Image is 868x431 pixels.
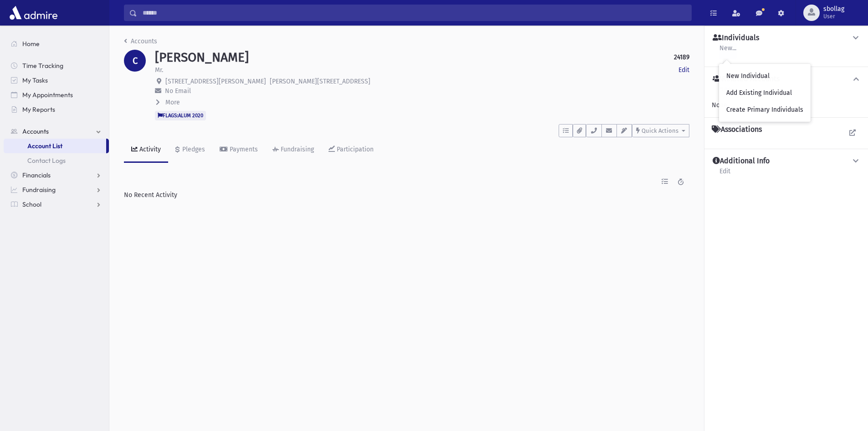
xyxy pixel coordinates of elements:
span: More [165,99,180,106]
a: Pledges [168,137,212,163]
a: Time Tracking [4,58,109,73]
span: Quick Actions [642,127,678,134]
h4: Additional Info [713,156,770,166]
div: Fundraising [279,145,314,153]
a: Accounts [124,37,157,45]
span: My Appointments [22,91,73,99]
p: Mr. [155,65,163,75]
span: Contact Logs [27,156,66,165]
h4: Related Accounts [713,74,780,84]
div: Participation [335,145,374,153]
span: User [823,13,844,20]
div: None [712,100,861,110]
button: Individuals [712,33,861,43]
a: Add Existing Individual [719,84,811,101]
a: Accounts [4,124,109,139]
span: My Reports [22,105,55,114]
a: New Individual [719,68,811,84]
img: AdmirePro [7,4,60,22]
a: School [4,197,109,212]
input: Search [137,5,691,21]
a: Payments [212,137,265,163]
span: No Email [165,87,191,95]
div: Activity [138,145,161,153]
button: More [155,98,181,107]
button: Additional Info [712,156,861,166]
a: Participation [321,137,381,163]
a: Create Primary Individuals [719,101,811,118]
a: Edit [678,65,689,75]
a: Contact Logs [4,153,109,168]
span: My Tasks [22,76,48,84]
span: Home [22,40,40,48]
button: Related Accounts [712,74,861,84]
span: Time Tracking [22,62,63,70]
div: C [124,50,146,72]
a: Fundraising [265,137,321,163]
nav: breadcrumb [124,36,157,50]
span: sbollag [823,5,844,13]
a: New... [719,43,737,59]
span: Financials [22,171,51,179]
a: Activity [124,137,168,163]
a: My Reports [4,102,109,117]
a: Fundraising [4,182,109,197]
div: Pledges [180,145,205,153]
h1: [PERSON_NAME] [155,50,249,65]
a: Account List [4,139,106,153]
h4: Individuals [713,33,759,43]
button: Quick Actions [632,124,689,137]
a: My Tasks [4,73,109,88]
a: Financials [4,168,109,182]
span: Fundraising [22,186,56,194]
span: No Recent Activity [124,191,177,199]
div: Payments [228,145,258,153]
a: Edit [719,166,731,182]
a: Home [4,36,109,51]
strong: 24189 [674,52,689,62]
a: My Appointments [4,88,109,102]
h4: Associations [712,125,762,134]
span: [STREET_ADDRESS][PERSON_NAME] [165,78,266,85]
span: FLAGS:ALUM 2020 [155,111,206,120]
span: Accounts [22,127,49,135]
span: Account List [27,142,62,150]
span: School [22,200,41,208]
span: [PERSON_NAME][STREET_ADDRESS] [270,78,370,85]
